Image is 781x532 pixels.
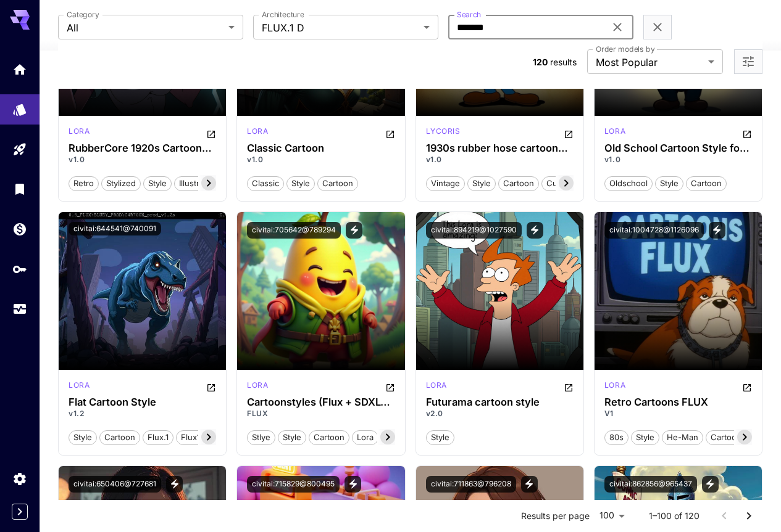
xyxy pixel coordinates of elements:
div: FLUX.1 D [69,126,90,141]
button: Clear filters (1) [650,20,665,35]
span: style [632,432,659,444]
button: View trigger words [527,222,543,239]
button: civitai:711863@796208 [426,476,516,493]
button: Open in CivitAI [564,380,574,395]
span: cuphead [542,178,586,190]
span: flux1.d [177,432,212,444]
button: stlye [247,429,275,445]
div: FLUX.1 D [247,126,268,141]
label: Order models by [596,44,654,54]
button: Open in CivitAI [564,126,574,141]
div: FLUX.1 D [604,380,625,395]
span: lora [353,432,378,444]
p: v1.0 [247,154,395,165]
button: View trigger words [521,476,538,493]
div: FLUX.1 D [426,126,461,141]
span: style [69,432,96,444]
div: FLUX.1 D [247,380,268,395]
button: View trigger words [702,476,719,493]
div: API Keys [12,261,27,277]
button: civitai:705642@789294 [247,222,341,239]
button: View trigger words [346,222,362,239]
span: style [427,432,454,444]
button: stylized [101,175,141,191]
div: Settings [12,471,27,486]
span: Most Popular [596,55,703,70]
button: View trigger words [345,476,361,493]
button: civitai:1004728@1126096 [604,222,704,239]
div: 100 [595,507,629,525]
p: v1.0 [604,154,752,165]
p: lycoris [426,126,461,137]
div: Home [12,62,27,77]
h3: Cartoonstyles (Flux + SDXL+ PONY) [247,396,395,408]
button: style [467,175,496,191]
button: civitai:715829@800495 [247,476,340,493]
button: lora [352,429,378,445]
span: style [278,432,306,444]
button: Open in CivitAI [742,126,752,141]
button: Expand sidebar [12,504,28,520]
button: cartoons [706,429,751,445]
span: results [550,57,577,67]
button: style [69,429,97,445]
button: style [631,429,659,445]
button: civitai:894219@1027590 [426,222,522,239]
p: lora [69,380,90,391]
button: flux.1 [143,429,173,445]
h3: Classic Cartoon [247,142,395,154]
button: he-man [662,429,703,445]
button: cartoon [498,175,539,191]
button: Go to next page [737,504,761,528]
p: v1.0 [69,154,216,165]
label: Category [67,9,99,20]
div: FLUX.1 D [69,380,90,395]
button: style [278,429,306,445]
span: 80s [605,432,628,444]
p: lora [247,380,268,391]
button: cartoon [686,175,727,191]
button: style [426,429,454,445]
div: FLUX.1 D [604,126,625,141]
span: stylized [102,178,140,190]
span: retro [69,178,98,190]
h3: Retro Cartoons FLUX [604,396,752,408]
p: lora [69,126,90,137]
button: civitai:644541@740091 [69,222,161,235]
h3: RubberCore 1920s Cartoon Style [69,142,216,154]
span: style [468,178,495,190]
button: cartoon [309,429,349,445]
h3: Flat Cartoon Style [69,396,216,408]
button: style [286,175,315,191]
button: cuphead [541,175,587,191]
button: civitai:862856@965437 [604,476,697,493]
button: Open more filters [741,54,756,70]
label: Architecture [262,9,304,20]
h3: Old School Cartoon Style for FLUX [604,142,752,154]
button: civitai:650406@727681 [69,476,161,493]
button: Open in CivitAI [385,380,395,395]
p: v1.2 [69,408,216,419]
span: All [67,20,223,35]
button: style [143,175,172,191]
span: cartoon [309,432,349,444]
span: stlye [248,432,275,444]
button: 80s [604,429,629,445]
div: Models [12,98,27,113]
div: Usage [12,301,27,317]
div: FLUX.1 D [426,380,447,395]
span: flux.1 [143,432,173,444]
h3: Futurama cartoon style [426,396,574,408]
span: style [287,178,314,190]
div: Wallet [12,221,27,237]
span: cartoons [706,432,750,444]
span: cartoon [100,432,140,444]
label: Search [457,9,481,20]
span: style [144,178,171,190]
